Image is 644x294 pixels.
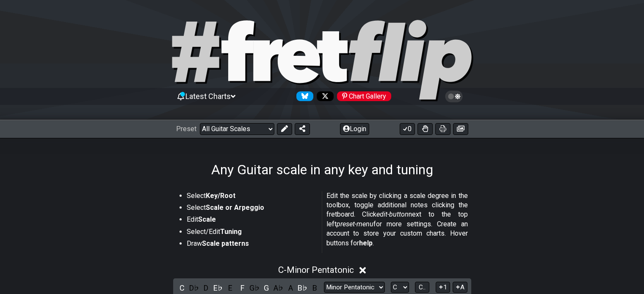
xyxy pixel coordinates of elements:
button: Print [435,123,451,135]
span: C - Minor Pentatonic [278,265,354,275]
div: toggle pitch class [213,282,224,294]
button: Login [340,123,369,135]
div: toggle pitch class [285,282,296,294]
div: toggle pitch class [309,282,320,294]
span: C.. [419,283,426,291]
li: Draw [187,239,316,251]
li: Select [187,203,316,215]
p: Edit the scale by clicking a scale degree in the toolbox, toggle additional notes clicking the fr... [326,191,468,248]
div: Chart Gallery [337,91,391,101]
button: Share Preset [295,123,310,135]
a: #fretflip at Pinterest [334,91,391,101]
span: Latest Charts [185,92,231,101]
li: Edit [187,215,316,227]
span: Preset [176,125,196,133]
div: toggle pitch class [188,282,199,294]
a: Follow #fretflip at Bluesky [293,91,313,101]
button: C.. [415,282,429,293]
select: Tonic/Root [391,282,409,293]
button: A [453,282,467,293]
em: preset-menu [337,220,373,228]
div: toggle pitch class [273,282,284,294]
button: Create image [453,123,468,135]
div: toggle pitch class [177,282,188,294]
div: toggle pitch class [201,282,212,294]
strong: Scale [198,215,216,223]
li: Select/Edit [187,227,316,239]
button: Edit Preset [277,123,292,135]
strong: Scale patterns [202,239,249,247]
h1: Any Guitar scale in any key and tuning [211,162,433,178]
div: toggle pitch class [297,282,308,294]
div: toggle pitch class [249,282,260,294]
strong: Key/Root [206,192,235,200]
select: Scale [324,282,385,293]
div: toggle pitch class [225,282,236,294]
button: Toggle Dexterity for all fretkits [417,123,433,135]
span: Toggle light / dark theme [449,93,459,100]
button: 1 [436,282,450,293]
strong: help [359,239,373,247]
button: 0 [400,123,415,135]
a: Follow #fretflip at X [313,91,334,101]
em: edit-button [376,210,409,218]
div: toggle pitch class [261,282,272,294]
strong: Scale or Arpeggio [206,203,264,212]
strong: Tuning [220,228,242,236]
div: toggle pitch class [237,282,248,294]
select: Preset [200,123,274,135]
li: Select [187,191,316,203]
